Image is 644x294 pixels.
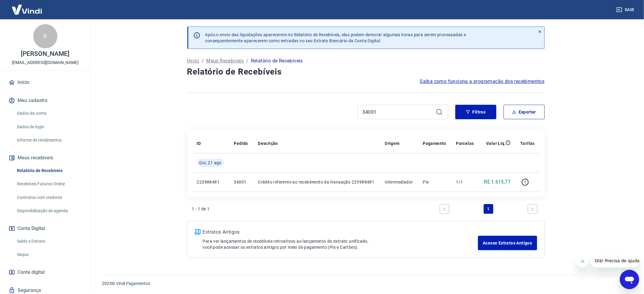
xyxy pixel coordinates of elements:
[14,165,83,177] a: Relatório de Recebíveis
[192,206,210,212] p: 1 - 1 de 1
[484,204,493,214] a: Page 1 is your current page
[577,255,589,267] iframe: Fechar mensagem
[234,140,248,146] p: Pedido
[363,107,433,117] input: Busque pelo número do pedido
[440,204,449,214] a: Previous page
[455,105,496,119] button: Filtros
[116,281,150,286] a: Vindi Pagamentos
[7,151,83,165] button: Meus recebíveis
[14,107,83,120] a: Dados da conta
[478,236,537,250] a: Acesse Extratos Antigos
[205,32,466,44] p: Após o envio das liquidações aparecerem no Relatório de Recebíveis, elas podem demorar algumas ho...
[246,57,248,65] p: /
[199,160,222,166] span: Qui, 21 ago
[385,179,413,185] p: Intermediador
[456,140,474,146] p: Parcelas
[203,228,478,236] p: Extratos Antigos
[14,235,83,248] a: Saldo e Extrato
[14,205,83,217] a: Disponibilização de agenda
[12,59,78,66] p: [EMAIL_ADDRESS][DOMAIN_NAME]
[7,94,83,107] button: Meu cadastro
[7,76,83,89] a: Início
[615,4,637,15] button: Sair
[423,140,446,146] p: Pagamento
[258,179,375,185] p: Crédito referente ao recebimento da transação 223988481
[195,229,200,235] img: ícone
[14,134,83,146] a: Informe de rendimentos
[4,4,51,9] span: Olá! Precisa de ajuda?
[528,204,537,214] a: Next page
[504,105,545,119] button: Exportar
[385,140,400,146] p: Origem
[187,57,199,65] a: Início
[251,57,303,65] p: Relatório de Recebíveis
[620,270,639,289] iframe: Botão para abrir a janela de mensagens
[206,57,244,65] a: Meus Recebíveis
[423,179,446,185] p: Pix
[18,268,45,276] span: Conta digital
[7,0,46,19] img: Vindi
[258,140,278,146] p: Descrição
[102,280,630,287] p: 2025 ©
[21,51,69,57] p: [PERSON_NAME]
[187,66,545,78] h4: Relatório de Recebíveis
[14,191,83,204] a: Contratos com credores
[14,178,83,190] a: Recebíveis Futuros Online
[202,57,204,65] p: /
[197,179,224,185] p: 223988481
[33,24,57,48] div: R
[591,254,639,267] iframe: Mensagem da empresa
[197,140,201,146] p: ID
[203,238,478,250] p: Para ver lançamentos de recebíveis retroativos ao lançamento do extrato unificado, você pode aces...
[486,140,506,146] p: Valor Líq.
[234,179,248,185] p: 34001
[14,248,83,261] a: Saque
[420,78,545,85] a: Saiba como funciona a programação dos recebimentos
[484,178,511,186] p: R$ 1.615,77
[437,202,540,216] ul: Pagination
[520,140,535,146] p: Tarifas
[14,121,83,133] a: Dados de login
[7,222,83,235] button: Conta Digital
[456,179,474,185] p: 1/1
[7,266,83,279] a: Conta digital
